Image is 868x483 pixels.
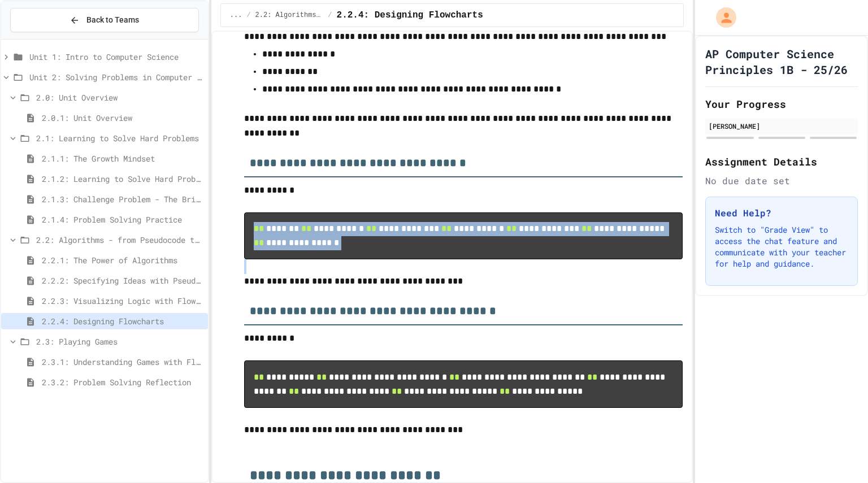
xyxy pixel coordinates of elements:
span: Back to Teams [86,14,139,26]
span: 2.2: Algorithms - from Pseudocode to Flowcharts [36,234,203,246]
span: 2.3.1: Understanding Games with Flowcharts [42,356,203,368]
span: 2.1: Learning to Solve Hard Problems [36,132,203,144]
span: 2.0: Unit Overview [36,92,203,103]
button: Back to Teams [10,8,199,32]
h2: Assignment Details [705,154,858,169]
div: No due date set [705,174,858,188]
h2: Your Progress [705,96,858,112]
span: 2.2.4: Designing Flowcharts [337,8,483,22]
span: 2.0.1: Unit Overview [42,112,203,124]
span: 2.2.4: Designing Flowcharts [42,315,203,327]
span: ... [230,11,242,20]
span: 2.1.3: Challenge Problem - The Bridge [42,193,203,205]
span: Unit 2: Solving Problems in Computer Science [29,71,203,83]
span: 2.3.2: Problem Solving Reflection [42,376,203,388]
span: Unit 1: Intro to Computer Science [29,51,203,63]
span: 2.3: Playing Games [36,336,203,347]
div: [PERSON_NAME] [709,121,854,131]
span: 2.2.1: The Power of Algorithms [42,254,203,266]
div: My Account [704,5,739,31]
span: / [328,11,332,20]
span: 2.2.3: Visualizing Logic with Flowcharts [42,295,203,307]
span: / [246,11,250,20]
span: 2.1.1: The Growth Mindset [42,153,203,164]
span: 2.2: Algorithms - from Pseudocode to Flowcharts [255,11,324,20]
p: Switch to "Grade View" to access the chat feature and communicate with your teacher for help and ... [715,224,848,269]
h3: Need Help? [715,206,848,220]
span: 2.1.2: Learning to Solve Hard Problems [42,173,203,185]
span: 2.1.4: Problem Solving Practice [42,214,203,225]
h1: AP Computer Science Principles 1B - 25/26 [705,46,858,77]
span: 2.2.2: Specifying Ideas with Pseudocode [42,275,203,286]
